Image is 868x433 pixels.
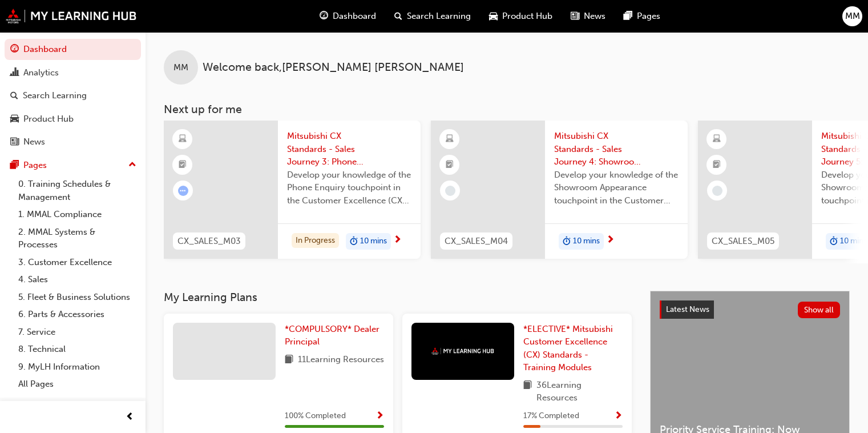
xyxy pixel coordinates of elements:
[842,6,862,26] button: MM
[480,5,562,28] a: car-iconProduct Hub
[5,85,141,106] a: Search Learning
[830,234,838,249] span: duration-icon
[285,353,293,367] span: book-icon
[5,155,141,176] button: Pages
[523,323,623,374] a: *ELECTIVE* Mitsubishi Customer Excellence (CX) Standards - Training Modules
[385,5,480,28] a: search-iconSearch Learning
[713,132,721,147] span: learningResourceType_ELEARNING-icon
[393,235,402,246] span: next-icon
[164,291,632,304] h3: My Learning Plans
[536,379,623,404] span: 36 Learning Resources
[584,10,605,23] span: News
[287,169,411,207] span: Develop your knowledge of the Phone Enquiry touchpoint in the Customer Excellence (CX) Sales jour...
[10,68,19,78] span: chart-icon
[431,121,688,259] a: CX_SALES_M04Mitsubishi CX Standards - Sales Journey 4: Showroom AppearanceDevelop your knowledge ...
[502,10,552,23] span: Product Hub
[320,9,328,23] span: guage-icon
[660,300,840,319] a: Latest NewsShow all
[571,9,579,23] span: news-icon
[446,132,454,147] span: learningResourceType_ELEARNING-icon
[606,235,615,246] span: next-icon
[23,135,45,149] div: News
[14,323,141,341] a: 7. Service
[14,223,141,254] a: 2. MMAL Systems & Processes
[523,410,579,423] span: 17 % Completed
[10,91,18,101] span: search-icon
[614,409,623,423] button: Show Progress
[713,158,721,173] span: booktick-icon
[5,39,141,60] a: Dashboard
[179,158,187,173] span: booktick-icon
[712,186,722,196] span: learningRecordVerb_NONE-icon
[445,235,508,248] span: CX_SALES_M04
[292,233,339,248] div: In Progress
[5,37,141,155] button: DashboardAnalyticsSearch LearningProduct HubNews
[287,130,411,169] span: Mitsubishi CX Standards - Sales Journey 3: Phone Enquiry
[563,234,571,249] span: duration-icon
[146,103,868,116] h3: Next up for me
[5,131,141,153] a: News
[394,9,402,23] span: search-icon
[285,323,384,348] a: *COMPULSORY* Dealer Principal
[14,271,141,288] a: 4. Sales
[177,235,241,248] span: CX_SALES_M03
[637,10,660,23] span: Pages
[14,340,141,358] a: 8. Technical
[10,137,19,147] span: news-icon
[376,409,384,423] button: Show Progress
[179,132,187,147] span: learningResourceType_ELEARNING-icon
[431,347,494,355] img: mmal
[573,235,600,248] span: 10 mins
[360,235,387,248] span: 10 mins
[14,306,141,323] a: 6. Parts & Accessories
[164,121,421,259] a: CX_SALES_M03Mitsubishi CX Standards - Sales Journey 3: Phone EnquiryDevelop your knowledge of the...
[178,186,188,196] span: learningRecordVerb_ATTEMPT-icon
[376,411,384,422] span: Show Progress
[14,288,141,306] a: 5. Fleet & Business Solutions
[523,379,532,404] span: book-icon
[285,324,380,347] span: *COMPULSORY* Dealer Principal
[14,254,141,271] a: 3. Customer Excellence
[333,10,376,23] span: Dashboard
[407,10,471,23] span: Search Learning
[624,9,632,23] span: pages-icon
[554,169,679,207] span: Develop your knowledge of the Showroom Appearance touchpoint in the Customer Excellence (CX) Sale...
[128,158,136,173] span: up-icon
[562,5,615,28] a: news-iconNews
[126,410,134,424] span: prev-icon
[23,89,87,102] div: Search Learning
[14,375,141,393] a: All Pages
[10,114,19,125] span: car-icon
[173,61,188,74] span: MM
[285,410,346,423] span: 100 % Completed
[712,235,774,248] span: CX_SALES_M05
[666,304,709,314] span: Latest News
[14,206,141,223] a: 1. MMAL Compliance
[445,186,455,196] span: learningRecordVerb_NONE-icon
[489,9,498,23] span: car-icon
[23,159,47,172] div: Pages
[845,10,860,23] span: MM
[615,5,669,28] a: pages-iconPages
[203,61,464,74] span: Welcome back , [PERSON_NAME] [PERSON_NAME]
[310,5,385,28] a: guage-iconDashboard
[10,45,19,55] span: guage-icon
[523,324,613,373] span: *ELECTIVE* Mitsubishi Customer Excellence (CX) Standards - Training Modules
[23,66,59,79] div: Analytics
[446,158,454,173] span: booktick-icon
[840,235,867,248] span: 10 mins
[298,353,384,367] span: 11 Learning Resources
[614,411,623,422] span: Show Progress
[5,62,141,83] a: Analytics
[14,358,141,376] a: 9. MyLH Information
[798,302,841,318] button: Show all
[23,113,74,126] div: Product Hub
[5,109,141,130] a: Product Hub
[554,130,679,169] span: Mitsubishi CX Standards - Sales Journey 4: Showroom Appearance
[10,161,19,171] span: pages-icon
[350,234,358,249] span: duration-icon
[14,175,141,206] a: 0. Training Schedules & Management
[6,9,137,23] img: mmal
